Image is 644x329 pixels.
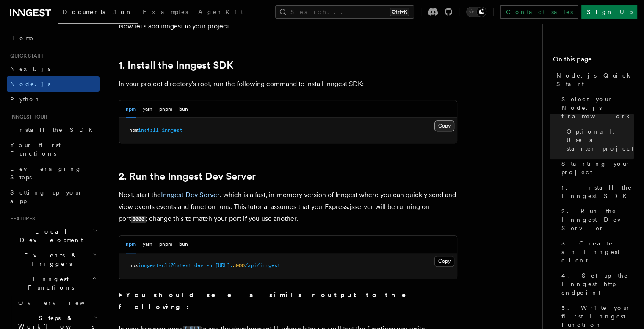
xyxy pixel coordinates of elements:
[556,71,634,88] span: Node.js Quick Start
[7,215,35,222] span: Features
[561,304,634,329] span: 5. Write your first Inngest function
[7,53,44,59] span: Quick start
[10,189,83,204] span: Setting up your app
[581,5,637,19] a: Sign Up
[10,165,82,181] span: Leveraging Steps
[558,156,634,180] a: Starting your project
[143,8,188,15] span: Examples
[558,92,634,124] a: Select your Node.js framework
[561,159,634,176] span: Starting your project
[7,114,47,120] span: Inngest tour
[561,239,634,265] span: 3. Create an Inngest client
[138,3,193,23] a: Examples
[7,185,100,209] a: Setting up your app
[215,262,233,268] span: [URL]:
[179,100,188,118] button: bun
[500,5,578,19] a: Contact sales
[10,142,61,157] span: Your first Functions
[63,8,133,15] span: Documentation
[561,207,634,232] span: 2. Run the Inngest Dev Server
[119,189,457,225] p: Next, start the , which is a fast, in-memory version of Inngest where you can quickly send and vi...
[561,183,634,200] span: 1. Install the Inngest SDK
[7,161,100,185] a: Leveraging Steps
[10,34,34,42] span: Home
[198,8,243,15] span: AgentKit
[7,248,100,271] button: Events & Triggers
[58,3,138,24] a: Documentation
[553,54,634,68] h4: On this page
[567,127,634,153] span: Optional: Use a starter project
[119,170,256,182] a: 2. Run the Inngest Dev Server
[558,204,634,236] a: 2. Run the Inngest Dev Server
[7,271,100,295] button: Inngest Functions
[558,236,634,268] a: 3. Create an Inngest client
[553,68,634,92] a: Node.js Quick Start
[7,92,100,107] a: Python
[143,100,152,118] button: yarn
[466,7,486,17] button: Toggle dark mode
[119,78,457,90] p: In your project directory's root, run the following command to install Inngest SDK:
[161,191,220,199] a: Inngest Dev Server
[10,81,50,87] span: Node.js
[7,251,92,268] span: Events & Triggers
[143,236,152,253] button: yarn
[563,124,634,156] a: Optional: Use a starter project
[162,127,182,133] span: inngest
[7,31,100,46] a: Home
[129,127,138,133] span: npm
[119,20,457,32] p: Now let's add Inngest to your project.
[18,299,105,306] span: Overview
[10,65,50,72] span: Next.js
[159,100,172,118] button: pnpm
[126,100,136,118] button: npm
[7,137,100,161] a: Your first Functions
[390,8,409,16] kbd: Ctrl+K
[131,216,146,223] code: 3000
[245,262,280,268] span: /api/inngest
[7,76,100,92] a: Node.js
[179,236,188,253] button: bun
[119,59,233,71] a: 1. Install the Inngest SDK
[558,268,634,300] a: 4. Set up the Inngest http endpoint
[159,236,172,253] button: pnpm
[15,295,100,310] a: Overview
[193,3,248,23] a: AgentKit
[558,180,634,204] a: 1. Install the Inngest SDK
[7,61,100,76] a: Next.js
[7,122,100,137] a: Install the SDK
[434,256,454,267] button: Copy
[138,262,191,268] span: inngest-cli@latest
[206,262,212,268] span: -u
[233,262,245,268] span: 3000
[275,5,414,19] button: Search...Ctrl+K
[119,289,457,313] summary: You should see a similar output to the following:
[434,120,454,131] button: Copy
[561,95,634,120] span: Select your Node.js framework
[10,96,41,103] span: Python
[119,291,418,311] strong: You should see a similar output to the following:
[138,127,159,133] span: install
[7,275,91,292] span: Inngest Functions
[194,262,203,268] span: dev
[129,262,138,268] span: npx
[7,227,92,244] span: Local Development
[126,236,136,253] button: npm
[7,224,100,248] button: Local Development
[561,271,634,297] span: 4. Set up the Inngest http endpoint
[10,126,98,133] span: Install the SDK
